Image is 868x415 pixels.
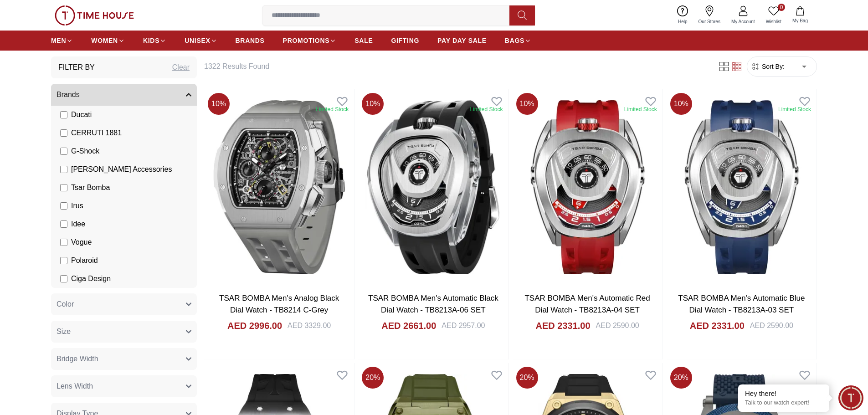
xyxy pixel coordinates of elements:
[678,294,805,314] a: TSAR BOMBA Men's Automatic Blue Dial Watch - TB8213A-03 SET
[513,89,663,285] img: TSAR BOMBA Men's Automatic Red Dial Watch - TB8213A-04 SET
[751,62,785,71] button: Sort By:
[789,17,812,24] span: My Bag
[316,106,349,113] div: Limited Stock
[56,89,80,100] span: Brands
[838,385,863,410] div: Chat Widget
[728,18,759,25] span: My Account
[362,367,384,389] span: 20 %
[185,36,210,45] span: UNISEX
[391,36,419,45] span: GIFTING
[778,106,811,113] div: Limited Stock
[236,36,265,45] span: BRANDS
[71,146,99,157] span: G-Shock
[283,32,337,49] a: PROMOTIONS
[368,294,498,314] a: TSAR BOMBA Men's Automatic Black Dial Watch - TB8213A-06 SET
[760,62,785,71] span: Sort By:
[358,89,508,285] img: TSAR BOMBA Men's Automatic Black Dial Watch - TB8213A-06 SET
[71,255,98,266] span: Polaroid
[670,367,692,389] span: 20 %
[71,200,83,211] span: Irus
[56,299,74,310] span: Color
[236,32,265,49] a: BRANDS
[750,320,793,331] div: AED 2590.00
[362,93,384,115] span: 10 %
[695,18,724,25] span: Our Stores
[71,128,122,138] span: CERRUTI 1881
[71,109,92,120] span: Ducati
[391,32,419,49] a: GIFTING
[71,164,172,175] span: [PERSON_NAME] Accessories
[60,239,67,246] input: Vogue
[51,321,197,343] button: Size
[288,320,331,331] div: AED 3329.00
[60,275,67,282] input: Ciga Design
[91,36,118,45] span: WOMEN
[670,93,692,115] span: 10 %
[787,5,813,26] button: My Bag
[60,148,67,155] input: G-Shock
[227,319,282,332] h4: AED 2996.00
[470,106,503,113] div: Limited Stock
[505,36,524,45] span: BAGS
[60,111,67,118] input: Ducati
[185,32,217,49] a: UNISEX
[55,5,134,26] img: ...
[219,294,339,314] a: TSAR BOMBA Men's Analog Black Dial Watch - TB8214 C-Grey
[437,36,487,45] span: PAY DAY SALE
[437,32,487,49] a: PAY DAY SALE
[71,219,85,230] span: Idee
[60,166,67,173] input: [PERSON_NAME] Accessories
[172,62,190,73] div: Clear
[762,18,785,25] span: Wishlist
[204,61,707,72] h6: 1322 Results Found
[71,182,110,193] span: Tsar Bomba
[596,320,639,331] div: AED 2590.00
[51,348,197,370] button: Bridge Width
[674,18,691,25] span: Help
[51,293,197,315] button: Color
[673,4,693,27] a: Help
[354,36,373,45] span: SALE
[760,4,787,27] a: 0Wishlist
[524,294,650,314] a: TSAR BOMBA Men's Automatic Red Dial Watch - TB8213A-04 SET
[381,319,436,332] h4: AED 2661.00
[516,367,538,389] span: 20 %
[667,89,817,285] img: TSAR BOMBA Men's Automatic Blue Dial Watch - TB8213A-03 SET
[58,62,95,73] h3: Filter By
[208,93,230,115] span: 10 %
[143,36,159,45] span: KIDS
[535,319,590,332] h4: AED 2331.00
[778,4,785,11] span: 0
[60,184,67,191] input: Tsar Bomba
[354,32,373,49] a: SALE
[51,32,73,49] a: MEN
[516,93,538,115] span: 10 %
[442,320,485,331] div: AED 2957.00
[51,84,197,106] button: Brands
[60,202,67,210] input: Irus
[56,354,98,364] span: Bridge Width
[71,237,92,248] span: Vogue
[71,273,111,284] span: Ciga Design
[745,399,822,407] p: Talk to our watch expert!
[624,106,657,113] div: Limited Stock
[56,326,71,337] span: Size
[505,32,531,49] a: BAGS
[690,319,745,332] h4: AED 2331.00
[51,375,197,397] button: Lens Width
[143,32,166,49] a: KIDS
[745,389,822,398] div: Hey there!
[283,36,330,45] span: PROMOTIONS
[60,257,67,264] input: Polaroid
[56,381,93,392] span: Lens Width
[51,36,66,45] span: MEN
[91,32,125,49] a: WOMEN
[60,129,67,137] input: CERRUTI 1881
[204,89,354,285] img: TSAR BOMBA Men's Analog Black Dial Watch - TB8214 C-Grey
[693,4,726,27] a: Our Stores
[60,220,67,228] input: Idee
